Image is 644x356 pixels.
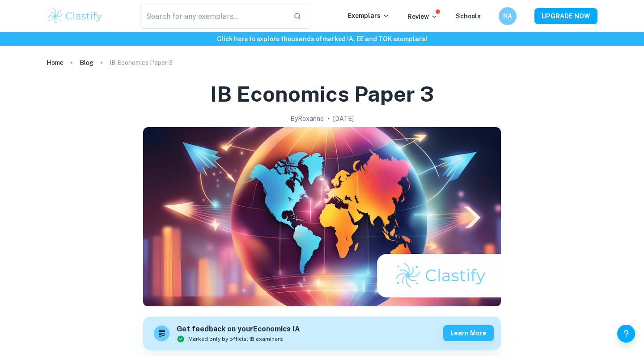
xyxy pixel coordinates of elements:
[534,8,597,24] button: UPGRADE NOW
[407,12,438,21] p: Review
[333,114,354,124] h2: [DATE]
[80,56,93,69] a: Blog
[47,56,64,69] a: Home
[210,80,434,108] h1: IB Economics Paper 3
[503,11,513,21] h6: NA
[327,114,330,124] p: •
[456,13,481,20] a: Schools
[290,114,324,124] h2: By Roxanne
[617,325,635,343] button: Help and Feedback
[499,7,517,25] button: NA
[348,11,390,21] p: Exemplars
[177,324,300,335] h6: Get feedback on your Economics IA
[2,34,642,44] h6: Click here to explore thousands of marked IA, EE and TOK exemplars !
[143,127,501,306] img: IB Economics Paper 3 cover image
[143,317,501,350] a: Get feedback on yourEconomics IAMarked only by official IB examinersLearn more
[443,325,494,341] button: Learn more
[47,7,103,25] img: Clastify logo
[110,58,173,68] p: IB Economics Paper 3
[140,4,286,29] input: Search for any exemplars...
[188,335,283,343] span: Marked only by official IB examiners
